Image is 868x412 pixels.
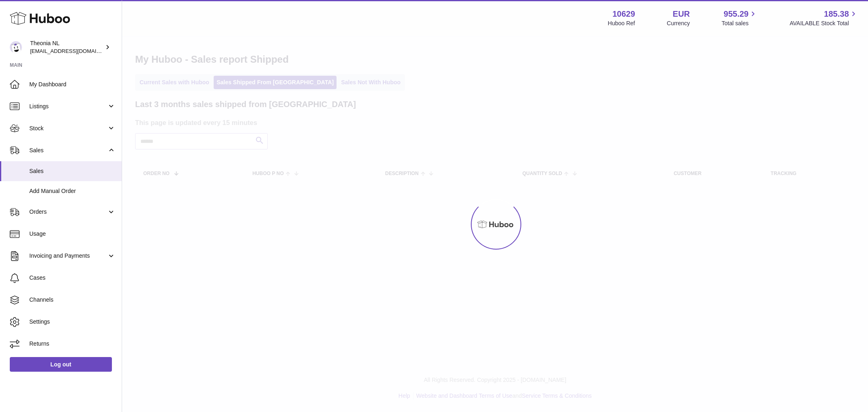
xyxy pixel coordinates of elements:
a: 955.29 Total sales [722,9,758,27]
div: Theonia NL [30,39,103,55]
span: My Dashboard [29,81,116,88]
span: Cases [29,274,116,282]
span: Sales [29,147,107,154]
span: Listings [29,103,107,110]
span: 185.38 [824,9,849,20]
span: 955.29 [724,9,748,20]
span: Sales [29,167,116,175]
div: Currency [667,20,690,27]
span: Total sales [722,20,758,27]
strong: EUR [673,9,690,20]
img: info@wholesomegoods.eu [10,41,22,53]
a: Log out [10,357,112,372]
span: [EMAIL_ADDRESS][DOMAIN_NAME] [30,48,120,54]
span: Usage [29,230,116,238]
span: Channels [29,296,116,304]
span: Stock [29,125,107,132]
span: Returns [29,340,116,348]
strong: 10629 [612,9,635,20]
div: Huboo Ref [608,20,635,27]
span: Settings [29,318,116,326]
span: AVAILABLE Stock Total [789,20,858,27]
span: Orders [29,208,107,216]
span: Invoicing and Payments [29,252,107,260]
a: 185.38 AVAILABLE Stock Total [789,9,858,27]
span: Add Manual Order [29,187,116,195]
